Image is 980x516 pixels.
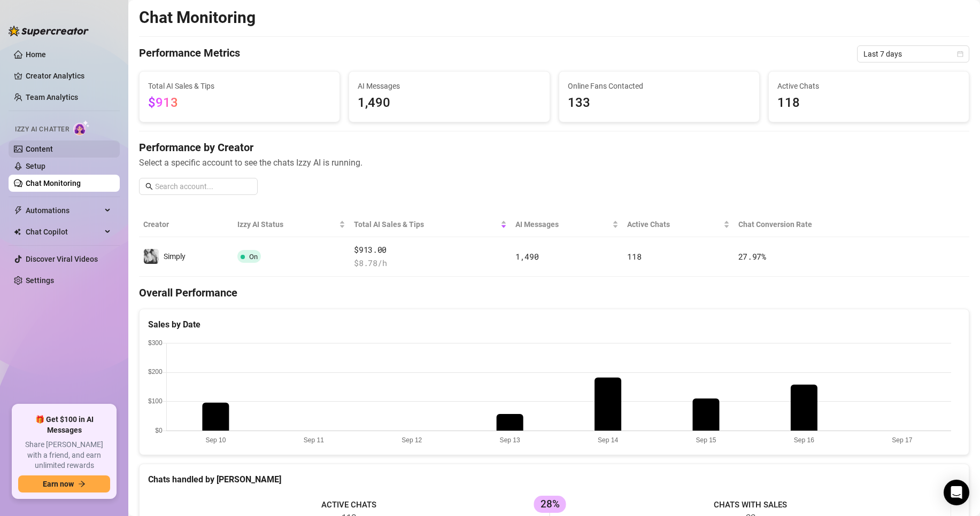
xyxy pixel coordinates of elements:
span: 27.97 % [738,251,766,262]
span: arrow-right [78,480,86,488]
span: 1,490 [358,93,541,113]
div: Sales by Date [148,318,960,331]
input: Search account... [155,181,251,192]
span: $913 [148,95,178,110]
span: 118 [777,93,960,113]
span: 1,490 [515,251,539,262]
img: Simply [144,249,159,264]
span: Active Chats [627,218,721,230]
img: logo-BBDzfeDw.svg [9,26,89,36]
span: Izzy AI Status [237,218,337,230]
img: Chat Copilot [14,228,21,236]
span: On [249,253,258,261]
img: AI Chatter [73,120,90,136]
h4: Performance Metrics [139,45,240,62]
a: Settings [26,276,54,285]
th: AI Messages [511,212,623,237]
span: Izzy AI Chatter [15,124,69,135]
th: Creator [139,212,233,237]
span: calendar [957,51,963,57]
a: Setup [26,162,45,170]
span: Online Fans Contacted [568,80,751,92]
h2: Chat Monitoring [139,7,256,28]
th: Active Chats [623,212,734,237]
span: AI Messages [358,80,541,92]
a: Discover Viral Videos [26,255,98,263]
div: Chats handled by [PERSON_NAME] [148,473,960,486]
span: Active Chats [777,80,960,92]
span: 🎁 Get $100 in AI Messages [18,415,110,435]
th: Chat Conversion Rate [734,212,886,237]
span: 133 [568,93,751,113]
a: Chat Monitoring [26,179,81,187]
span: Total AI Sales & Tips [354,218,498,230]
div: Open Intercom Messenger [944,480,969,505]
span: thunderbolt [14,206,22,215]
span: AI Messages [515,218,610,230]
a: Team Analytics [26,93,78,101]
span: Total AI Sales & Tips [148,80,331,92]
button: Earn nowarrow-right [18,475,110,492]
span: Last 7 days [863,46,963,62]
span: Share [PERSON_NAME] with a friend, and earn unlimited rewards [18,440,110,471]
span: Chat Copilot [26,223,102,240]
span: Select a specific account to see the chats Izzy AI is running. [139,156,969,169]
span: $ 8.78 /h [354,257,507,270]
th: Total AI Sales & Tips [350,212,511,237]
a: Creator Analytics [26,67,111,84]
span: 118 [627,251,641,262]
a: Content [26,145,53,153]
span: $913.00 [354,244,507,256]
span: Automations [26,202,102,219]
span: Simply [164,252,186,261]
th: Izzy AI Status [233,212,350,237]
h4: Overall Performance [139,285,969,300]
span: Earn now [43,480,74,488]
a: Home [26,50,46,59]
span: search [145,183,153,190]
h4: Performance by Creator [139,140,969,155]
